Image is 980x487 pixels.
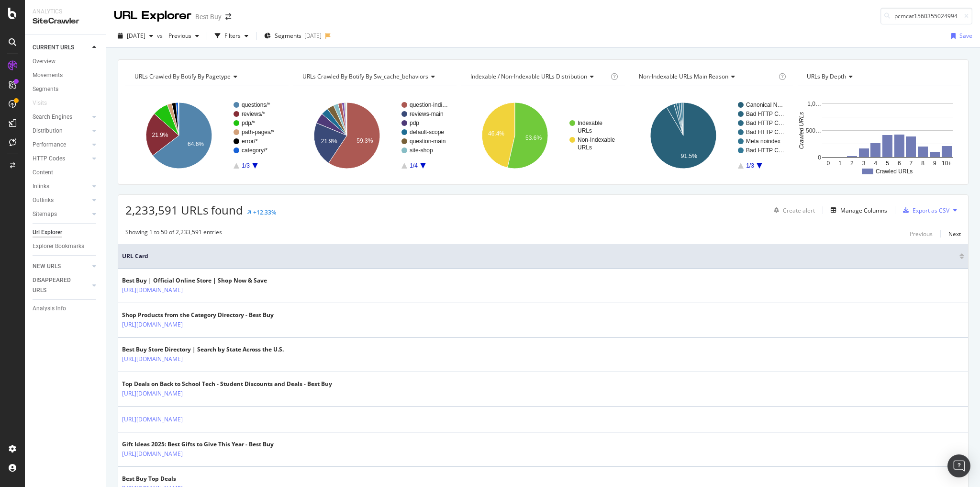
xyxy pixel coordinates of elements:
[886,160,889,167] text: 5
[33,304,99,314] a: Analysis Info
[410,162,418,169] text: 1/4
[302,72,428,80] span: URLs Crawled By Botify By sw_cache_behaviors
[33,84,58,94] div: Segments
[33,126,63,136] div: Distribution
[253,208,276,216] div: +12.33%
[805,69,952,84] h4: URLs by Depth
[410,147,433,154] text: site-shop
[525,135,542,141] text: 53.6%
[165,28,203,44] button: Previous
[122,415,183,424] a: [URL][DOMAIN_NAME]
[827,204,887,216] button: Manage Columns
[680,153,697,159] text: 91.5%
[242,120,255,126] text: pdp/*
[224,32,241,40] div: Filters
[122,252,957,260] span: URL Card
[33,140,89,150] a: Performance
[910,230,933,238] div: Previous
[33,84,99,94] a: Segments
[33,275,81,295] div: DISAPPEARED URLS
[798,112,805,149] text: Crawled URLs
[948,228,961,239] button: Next
[933,160,936,167] text: 9
[242,111,265,117] text: reviews/*
[862,160,865,167] text: 3
[125,94,289,177] svg: A chart.
[959,32,972,40] div: Save
[33,57,99,67] a: Overview
[33,241,99,251] a: Explorer Bookmarks
[122,311,274,319] div: Shop Products from the Category Directory - Best Buy
[798,94,961,177] div: A chart.
[122,440,274,449] div: Gift Ideas 2025: Best Gifts to Give This Year - Best Buy
[242,129,274,136] text: path-pages/*
[122,345,284,354] div: Best Buy Store Directory | Search by State Across the U.S.
[33,154,65,164] div: HTTP Codes
[746,147,784,154] text: Bad HTTP C…
[876,168,913,175] text: Crawled URLs
[301,69,448,84] h4: URLs Crawled By Botify By sw_cache_behaviors
[33,154,89,164] a: HTTP Codes
[33,275,89,295] a: DISAPPEARED URLS
[630,94,793,177] svg: A chart.
[913,206,949,215] div: Export as CSV
[818,154,821,161] text: 0
[33,168,99,178] a: Content
[942,160,951,167] text: 10+
[947,454,970,477] div: Open Intercom Messenger
[33,209,89,219] a: Sitemaps
[114,28,157,44] button: [DATE]
[33,261,89,272] a: NEW URLS
[33,57,56,67] div: Overview
[134,72,231,80] span: URLs Crawled By Botify By pagetype
[133,69,280,84] h4: URLs Crawled By Botify By pagetype
[33,227,99,238] a: Url Explorer
[746,111,784,117] text: Bad HTTP C…
[947,28,972,44] button: Save
[770,203,815,218] button: Create alert
[410,111,444,117] text: reviews-main
[33,112,89,122] a: Search Engines
[242,147,267,154] text: category/*
[578,136,615,143] text: Non-Indexable
[33,8,98,16] div: Analytics
[122,389,183,398] a: [URL][DOMAIN_NAME]
[826,160,830,167] text: 0
[33,209,57,219] div: Sitemaps
[293,94,457,177] svg: A chart.
[578,127,592,134] text: URLs
[122,285,183,295] a: [URL][DOMAIN_NAME]
[33,112,72,122] div: Search Engines
[33,43,74,53] div: CURRENT URLS
[195,12,222,22] div: Best Buy
[114,8,191,24] div: URL Explorer
[578,120,602,126] text: Indexable
[33,227,62,238] div: Url Explorer
[225,13,231,20] div: arrow-right-arrow-left
[410,129,444,136] text: default-scope
[33,195,89,205] a: Outlinks
[746,162,754,169] text: 1/3
[33,241,84,251] div: Explorer Bookmarks
[321,138,337,145] text: 21.9%
[783,206,815,215] div: Create alert
[127,32,145,40] span: 2025 Aug. 19th
[211,28,252,44] button: Filters
[33,168,53,178] div: Content
[122,354,183,364] a: [URL][DOMAIN_NAME]
[746,102,783,108] text: Canonical N…
[33,195,54,205] div: Outlinks
[188,141,204,147] text: 64.6%
[33,304,66,314] div: Analysis Info
[880,8,972,24] input: Find a URL
[410,120,419,126] text: pdp
[746,120,784,126] text: Bad HTTP C…
[122,320,183,329] a: [URL][DOMAIN_NAME]
[242,102,270,108] text: questions/*
[461,94,624,177] svg: A chart.
[850,160,854,167] text: 2
[468,69,608,84] h4: Indexable / Non-Indexable URLs Distribution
